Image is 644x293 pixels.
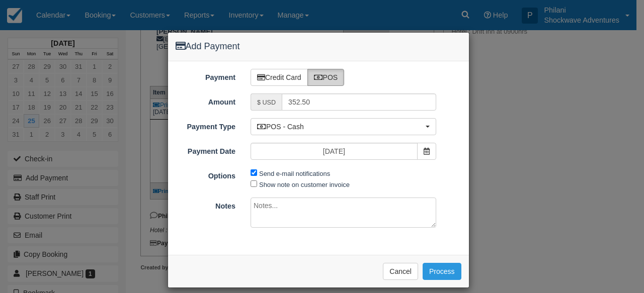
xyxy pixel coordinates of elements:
button: Process [423,263,461,280]
input: Valid amount required. [282,93,436,111]
button: POS - Cash [251,118,436,135]
label: Payment Date [168,143,244,157]
label: Show note on customer invoice [259,181,350,188]
label: Payment [168,69,244,83]
label: POS [307,69,345,86]
button: Cancel [383,263,418,280]
label: Notes [168,198,244,212]
label: Options [168,167,244,181]
small: $ USD [257,99,276,106]
span: POS - Cash [257,122,423,132]
label: Payment Type [168,118,244,132]
label: Credit Card [251,69,308,86]
label: Send e-mail notifications [259,170,330,177]
label: Amount [168,93,244,108]
h4: Add Payment [176,40,461,53]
